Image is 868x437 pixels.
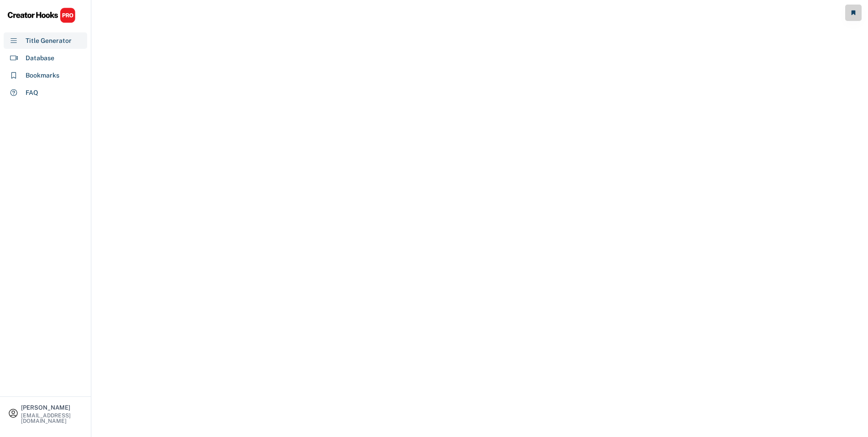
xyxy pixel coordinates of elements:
[7,7,76,23] img: CHPRO%20Logo.svg
[26,88,38,98] div: FAQ
[21,413,83,424] div: [EMAIL_ADDRESS][DOMAIN_NAME]
[26,36,72,46] div: Title Generator
[26,71,59,80] div: Bookmarks
[21,405,83,411] div: [PERSON_NAME]
[26,53,54,63] div: Database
